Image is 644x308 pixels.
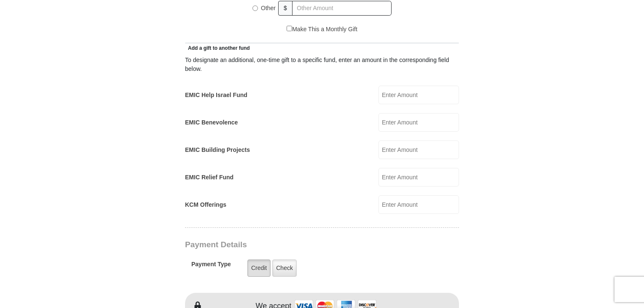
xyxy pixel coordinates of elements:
[378,140,459,159] input: Enter Amount
[287,25,357,34] label: Make This a Monthly Gift
[191,261,231,272] h5: Payment Type
[278,1,292,16] span: $
[378,86,459,104] input: Enter Amount
[378,168,459,186] input: Enter Amount
[185,146,250,154] label: EMIC Building Projects
[185,200,226,209] label: KCM Offerings
[185,173,233,182] label: EMIC Relief Fund
[185,118,238,127] label: EMIC Benevolence
[185,240,400,250] h3: Payment Details
[247,259,271,277] label: Credit
[185,45,250,51] span: Add a gift to another fund
[292,1,392,16] input: Other Amount
[378,195,459,214] input: Enter Amount
[261,5,276,11] span: Other
[287,26,292,31] input: Make This a Monthly Gift
[185,91,247,100] label: EMIC Help Israel Fund
[378,113,459,132] input: Enter Amount
[272,259,297,277] label: Check
[185,56,459,73] div: To designate an additional, one-time gift to a specific fund, enter an amount in the correspondin...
